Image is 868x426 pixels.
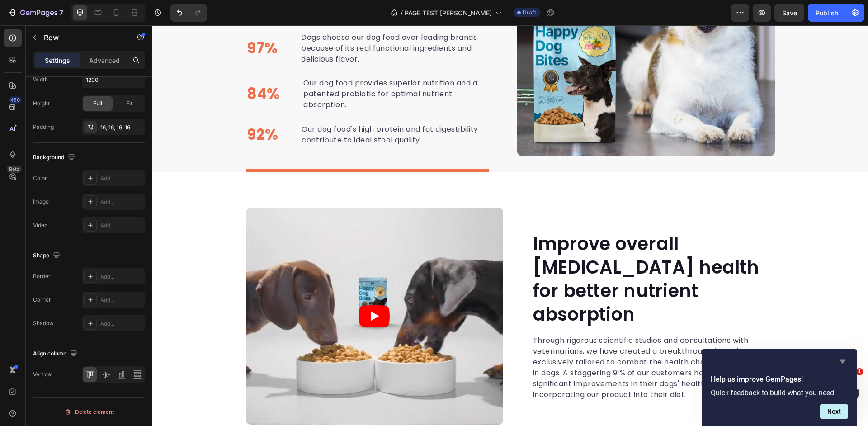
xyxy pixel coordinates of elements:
div: Height [33,99,50,108]
iframe: Design area [152,25,868,426]
span: Draft [523,9,536,17]
div: 450 [9,96,22,104]
span: / [401,8,403,18]
div: Shadow [33,319,54,327]
p: Through rigorous scientific studies and consultations with veterinarians, we have created a break... [381,310,622,375]
div: 16, 16, 16, 16 [100,123,143,132]
div: Add... [100,222,143,230]
div: Add... [100,198,143,206]
div: Video [33,221,47,229]
p: Improve overall [MEDICAL_DATA] health for better nutrient absorption [381,207,622,301]
p: Settings [45,56,70,65]
button: Next question [820,404,848,419]
div: Add... [100,320,143,328]
span: 1 [856,368,863,375]
div: Add... [100,296,143,304]
div: Delete element [64,407,114,417]
div: Corner [33,296,51,304]
div: Shape [33,250,62,262]
div: Vertical [33,370,52,379]
p: Quick feedback to build what you need. [711,388,848,397]
p: Advanced [89,56,120,65]
button: Delete element [33,405,145,419]
div: Help us improve GemPages! [711,356,848,419]
button: Play [207,280,237,302]
div: Beta [7,166,22,173]
div: Image [33,198,49,206]
button: 7 [4,4,67,22]
span: Fit [126,99,132,108]
div: Background [33,151,77,164]
div: Width [33,76,48,84]
button: Publish [808,4,846,22]
div: Add... [100,175,143,183]
div: Add... [100,273,143,281]
span: Save [782,9,797,17]
span: PAGE TEST [PERSON_NAME] [405,8,492,18]
p: 7 [59,7,63,18]
div: Publish [816,8,838,18]
button: Save [774,4,804,22]
p: Row [44,32,121,43]
input: Auto [82,71,145,88]
div: Color [33,174,47,182]
h2: Help us improve GemPages! [711,374,848,385]
span: Full [93,99,102,108]
div: Align column [33,348,79,360]
div: Padding [33,123,54,131]
div: Border [33,272,51,280]
div: Undo/Redo [170,4,207,22]
button: Hide survey [837,356,848,367]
